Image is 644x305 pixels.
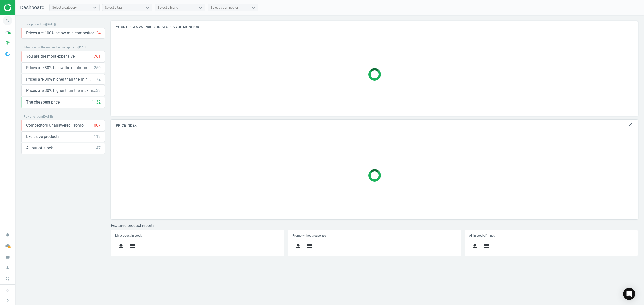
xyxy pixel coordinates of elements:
[92,99,101,105] div: 1132
[627,122,633,128] i: open_in_new
[5,52,10,56] img: wGWNvw8QSZomAAAAABJRU5ErkJggg==
[484,243,490,249] i: storage
[45,23,56,26] span: ( [DATE] )
[26,145,53,151] span: All out of stock
[111,21,638,33] h4: Your prices vs. prices in stores you monitor
[26,54,75,59] span: You are the most expensive
[211,5,238,10] div: Select a competitor
[96,145,101,151] div: 47
[94,77,101,82] div: 172
[96,30,101,36] div: 24
[292,234,457,237] h5: Promo without response
[24,23,45,26] span: Price protection
[472,243,478,249] i: get_app
[3,27,12,36] i: timeline
[94,65,101,71] div: 250
[94,54,101,59] div: 761
[3,230,12,239] i: notifications
[115,234,280,237] h5: My product in stock
[481,240,492,252] button: storage
[96,88,101,93] div: 33
[20,4,44,10] span: Dashboard
[105,5,122,10] div: Select a tag
[3,241,12,250] i: cloud_done
[1,297,14,304] button: chevron_right
[111,223,638,228] h3: Featured product reports
[3,252,12,262] i: work
[623,288,635,300] div: Open Intercom Messenger
[3,263,12,273] i: person
[627,122,633,129] a: open_in_new
[304,240,315,252] button: storage
[94,134,101,139] div: 113
[4,4,39,11] img: ajHJNr6hYgQAAAAASUVORK5CYII=
[26,134,59,139] span: Exclusive products
[3,38,12,47] i: pie_chart_outlined
[26,77,94,82] span: Prices are 30% higher than the minimum
[3,274,12,284] i: headset_mic
[26,123,84,128] span: Competitors Unanswered Promo
[26,88,96,93] span: Prices are 30% higher than the maximal
[24,46,77,49] span: Situation on the market before repricing
[26,99,60,105] span: The cheapest price
[158,5,178,10] div: Select a brand
[307,243,313,249] i: storage
[130,243,136,249] i: storage
[469,234,634,237] h5: All in stock, i'm not
[24,115,42,118] span: Pay attention
[52,5,77,10] div: Select a category
[295,243,301,249] i: get_app
[127,240,138,252] button: storage
[469,240,481,252] button: get_app
[26,65,88,71] span: Prices are 30% below the minimum
[26,30,94,36] span: Prices are 100% below min competitor
[5,297,11,303] i: chevron_right
[77,46,88,49] span: ( [DATE] )
[42,115,53,118] span: ( [DATE] )
[3,16,12,25] i: search
[92,123,101,128] div: 1007
[115,240,127,252] button: get_app
[111,120,638,131] h4: Price Index
[292,240,304,252] button: get_app
[118,243,124,249] i: get_app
